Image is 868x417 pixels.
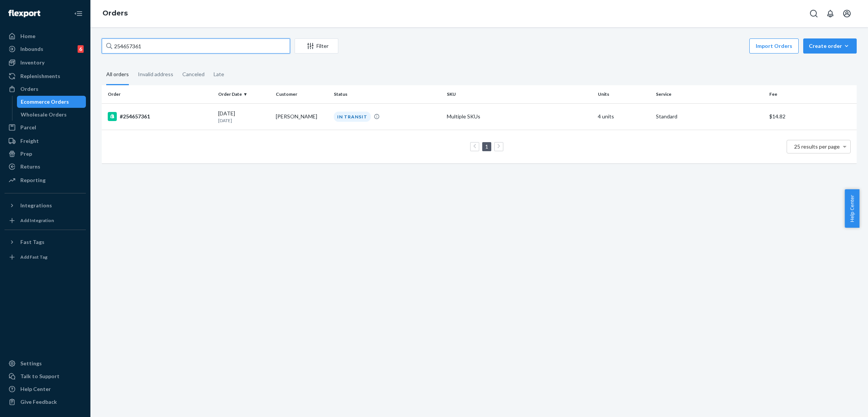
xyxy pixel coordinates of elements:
button: Create order [803,38,857,54]
button: Filter [295,38,338,54]
th: SKU [444,85,595,103]
div: [DATE] [218,110,270,124]
a: Orders [5,83,86,95]
div: Orders [20,85,38,93]
div: Replenishments [20,72,60,80]
th: Order Date [215,85,273,103]
button: Give Feedback [5,396,86,408]
div: Returns [20,163,40,170]
a: Prep [5,148,86,160]
input: Search orders [102,38,290,54]
div: Reporting [20,176,46,184]
a: Inbounds6 [5,43,86,55]
div: Inbounds [20,45,43,53]
a: Add Fast Tag [5,251,86,263]
div: Canceled [182,64,205,84]
a: Parcel [5,121,86,133]
td: [PERSON_NAME] [273,103,331,130]
a: Returns [5,161,86,173]
p: Standard [656,113,763,120]
ol: breadcrumbs [96,3,134,25]
a: Reporting [5,174,86,186]
div: Freight [20,137,39,145]
button: Help Center [845,189,859,228]
span: 25 results per page [794,143,840,150]
button: Open notifications [823,6,838,21]
div: #254657361 [108,112,212,121]
a: Ecommerce Orders [17,96,86,108]
div: Help Center [20,385,51,393]
th: Fee [766,85,857,103]
td: Multiple SKUs [444,103,595,130]
div: Parcel [20,124,36,131]
div: Add Integration [20,217,54,224]
button: Open account menu [839,6,854,21]
div: All orders [106,64,129,85]
div: Late [214,64,224,84]
div: Give Feedback [20,398,57,406]
div: Talk to Support [20,373,60,380]
div: Inventory [20,59,44,66]
a: Replenishments [5,70,86,82]
div: Invalid address [138,64,173,84]
th: Order [102,85,215,103]
div: Wholesale Orders [21,111,67,118]
a: Settings [5,357,86,369]
p: [DATE] [218,117,270,124]
div: Filter [295,42,338,50]
th: Units [595,85,653,103]
div: Customer [276,91,328,97]
a: Inventory [5,57,86,69]
a: Wholesale Orders [17,109,86,121]
th: Service [653,85,766,103]
td: $14.82 [766,103,857,130]
a: Freight [5,135,86,147]
div: IN TRANSIT [334,112,371,122]
button: Open Search Box [806,6,821,21]
a: Help Center [5,383,86,395]
button: Close Navigation [71,6,86,21]
a: Add Integration [5,215,86,227]
div: 6 [78,45,84,53]
a: Home [5,30,86,42]
div: Home [20,32,35,40]
div: Integrations [20,202,52,209]
div: Create order [809,42,851,50]
div: Add Fast Tag [20,254,47,260]
a: Page 1 is your current page [484,143,490,150]
div: Settings [20,360,42,367]
button: Fast Tags [5,236,86,248]
img: Flexport logo [8,10,40,17]
a: Talk to Support [5,370,86,382]
a: Orders [102,9,128,17]
button: Import Orders [749,38,799,54]
div: Ecommerce Orders [21,98,69,106]
th: Status [331,85,444,103]
td: 4 units [595,103,653,130]
button: Integrations [5,199,86,212]
div: Prep [20,150,32,158]
div: Fast Tags [20,238,44,246]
